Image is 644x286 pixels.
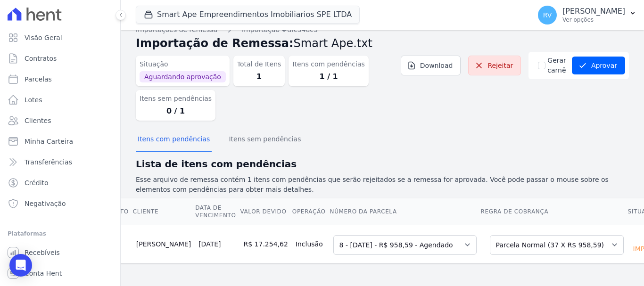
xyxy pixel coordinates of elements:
th: Data de Vencimento [195,198,239,225]
span: Negativação [25,199,66,208]
div: Plataformas [8,228,113,239]
span: Transferências [25,157,72,167]
td: Inclusão [292,225,330,263]
a: Rejeitar [468,56,521,75]
span: Parcelas [25,74,52,84]
a: Lotes [4,90,116,109]
button: Aprovar [572,57,625,74]
a: Transferências [4,153,116,172]
a: Contratos [4,49,116,68]
button: Itens sem pendências [227,128,303,152]
div: Open Intercom Messenger [9,254,32,277]
dt: Itens sem pendências [140,94,212,104]
td: R$ 17.254,62 [240,225,292,263]
a: Negativação [4,194,116,213]
label: Gerar carnê [547,56,566,75]
dd: 0 / 1 [140,106,212,117]
span: Crédito [25,178,49,188]
a: Visão Geral [4,28,116,47]
a: Parcelas [4,70,116,89]
th: Número da Parcela [330,198,480,225]
dt: Total de Itens [237,59,281,69]
a: Conta Hent [4,264,116,283]
dd: 1 / 1 [292,71,364,82]
span: RV [543,12,552,18]
p: [PERSON_NAME] [562,7,625,16]
dt: Itens com pendências [292,59,364,69]
th: Regra de Cobrança [480,198,627,225]
p: Ver opções [562,16,625,24]
p: Esse arquivo de remessa contém 1 itens com pendências que serão rejeitados se a remessa for aprov... [136,175,629,195]
button: Itens com pendências [136,128,212,152]
td: [DATE] [195,225,239,263]
dd: 1 [237,71,281,82]
span: Lotes [25,95,42,105]
span: Clientes [25,116,51,125]
span: Smart Ape.txt [294,37,372,50]
button: RV [PERSON_NAME] Ver opções [530,2,644,28]
button: Smart Ape Empreendimentos Imobiliarios SPE LTDA [136,6,360,24]
a: Download [401,56,461,75]
th: Valor devido [240,198,292,225]
td: [PERSON_NAME] [132,225,195,263]
a: Recebíveis [4,243,116,262]
span: Recebíveis [25,248,60,257]
span: Visão Geral [25,33,62,42]
a: Crédito [4,173,116,192]
span: Conta Hent [25,269,62,278]
dt: Situação [140,59,226,69]
h2: Importação de Remessa: [136,35,629,52]
th: Operação [292,198,330,225]
th: Cliente [132,198,195,225]
a: Clientes [4,111,116,130]
span: Minha Carteira [25,137,73,146]
h2: Lista de itens com pendências [136,157,629,171]
a: Minha Carteira [4,132,116,151]
span: Contratos [25,54,57,63]
span: Aguardando aprovação [140,71,226,82]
